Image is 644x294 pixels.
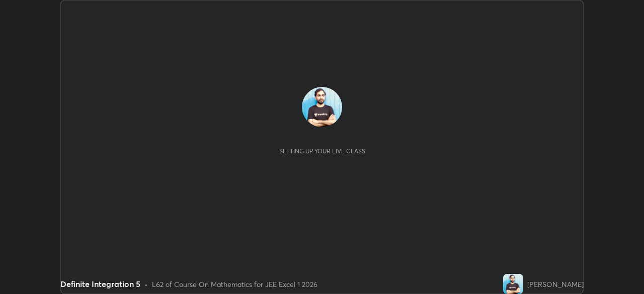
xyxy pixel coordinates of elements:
[152,279,317,289] div: L62 of Course On Mathematics for JEE Excel 1 2026
[527,279,584,289] div: [PERSON_NAME]
[279,147,365,155] div: Setting up your live class
[503,274,523,294] img: 41f1aa9c7ca44fd2ad61e2e528ab5424.jpg
[302,87,342,127] img: 41f1aa9c7ca44fd2ad61e2e528ab5424.jpg
[144,279,148,289] div: •
[60,278,140,290] div: Definite Integration 5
